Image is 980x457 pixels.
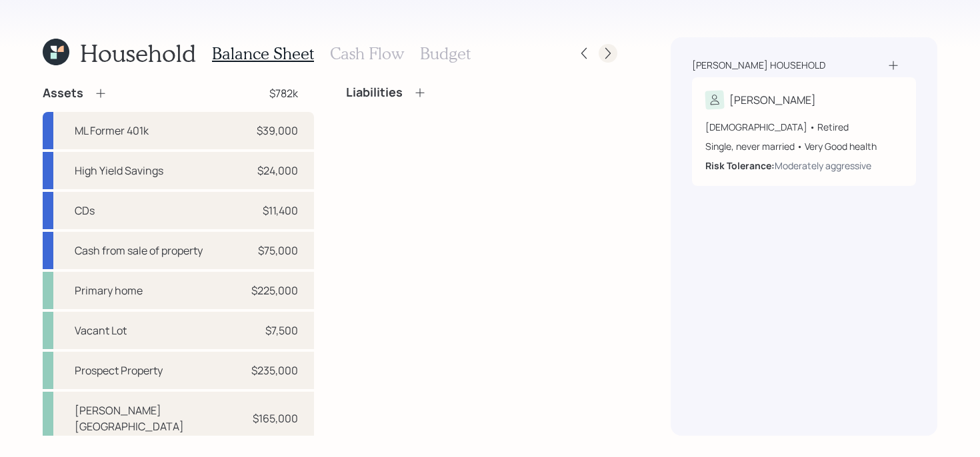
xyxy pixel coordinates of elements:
[265,322,298,338] div: $7,500
[251,282,298,298] div: $225,000
[258,242,298,258] div: $75,000
[263,203,298,219] div: $11,400
[420,44,471,63] h3: Budget
[75,362,163,378] div: Prospect Property
[253,410,298,426] div: $165,000
[705,120,903,134] div: [DEMOGRAPHIC_DATA] • Retired
[75,402,247,434] div: [PERSON_NAME][GEOGRAPHIC_DATA]
[75,282,143,298] div: Primary home
[729,92,816,108] div: [PERSON_NAME]
[75,322,127,338] div: Vacant Lot
[775,159,871,173] div: Moderately aggressive
[43,86,83,101] h4: Assets
[75,163,163,179] div: High Yield Savings
[251,362,298,378] div: $235,000
[75,123,149,139] div: ML Former 401k
[705,139,903,153] div: Single, never married • Very Good health
[212,44,314,63] h3: Balance Sheet
[346,85,403,100] h4: Liabilities
[257,163,298,179] div: $24,000
[80,39,196,67] h1: Household
[75,242,203,258] div: Cash from sale of property
[75,203,95,219] div: CDs
[330,44,404,63] h3: Cash Flow
[692,59,825,72] div: [PERSON_NAME] household
[269,85,298,101] div: $782k
[257,123,298,139] div: $39,000
[705,159,775,172] b: Risk Tolerance:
